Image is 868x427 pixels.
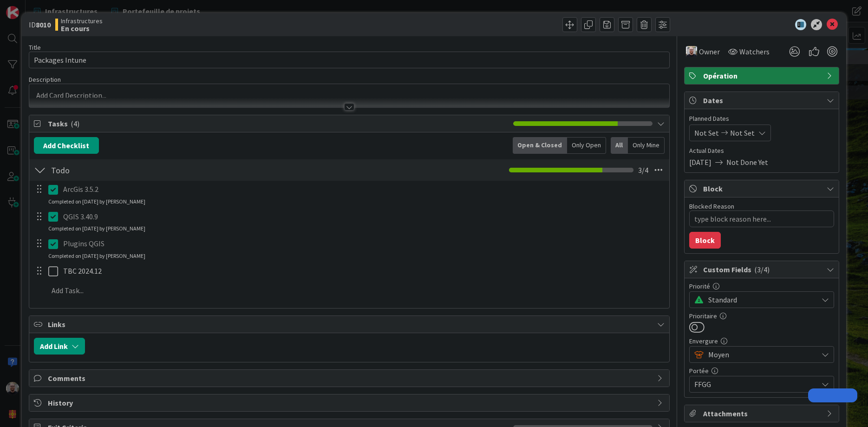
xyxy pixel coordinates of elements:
span: Tasks [48,118,509,129]
div: All [611,137,628,154]
span: ( 4 ) [71,119,79,128]
span: Dates [703,95,822,106]
span: Owner [699,46,720,57]
div: Completed on [DATE] by [PERSON_NAME] [48,224,145,233]
p: TBC 2024.12 [63,266,663,276]
div: Prioritaire [689,313,834,319]
div: Envergure [689,338,834,344]
span: Block [703,183,822,194]
span: Watchers [739,46,770,57]
div: Portée [689,368,834,374]
p: QGIS 3.40.9 [63,211,663,222]
span: Opération [703,70,822,81]
p: Plugins QGIS [63,238,663,249]
label: Blocked Reason [689,202,734,210]
div: Completed on [DATE] by [PERSON_NAME] [48,197,145,206]
div: Open & Closed [513,137,567,154]
span: Infrastructures [61,17,103,25]
input: type card name here... [29,52,670,68]
span: Not Done Yet [726,157,768,168]
span: Comments [48,373,653,384]
button: Add Link [34,338,85,355]
span: Links [48,319,653,330]
p: ArcGis 3.5.2 [63,184,663,195]
div: Only Mine [628,137,665,154]
b: 8010 [36,20,51,29]
span: Description [29,75,61,84]
div: Only Open [567,137,606,154]
span: 3 / 4 [638,164,648,176]
div: Priorité [689,283,834,289]
label: Title [29,43,41,52]
span: Not Set [730,127,755,138]
b: En cours [61,25,103,32]
span: History [48,397,653,408]
span: Not Set [694,127,719,138]
span: Standard [708,293,813,306]
span: ID [29,19,51,30]
div: Completed on [DATE] by [PERSON_NAME] [48,252,145,260]
input: Add Checklist... [48,162,257,178]
span: Attachments [703,408,822,419]
span: ( 3/4 ) [754,265,770,274]
span: [DATE] [689,157,711,168]
button: Add Checklist [34,137,99,154]
img: RF [686,46,697,57]
span: Actual Dates [689,146,834,156]
span: Planned Dates [689,114,834,124]
span: Custom Fields [703,264,822,275]
span: FFGG [694,379,818,390]
button: Block [689,232,721,249]
span: Moyen [708,348,813,361]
